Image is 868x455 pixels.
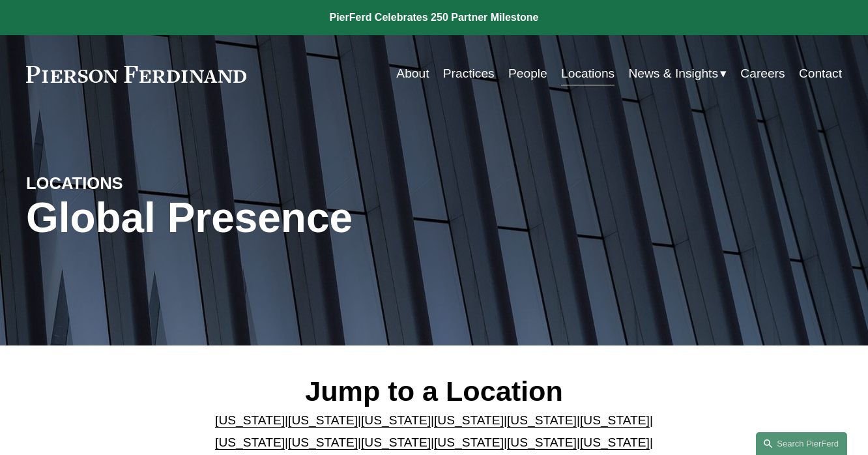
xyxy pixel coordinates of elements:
a: [US_STATE] [580,435,650,449]
h1: Global Presence [26,194,570,242]
a: [US_STATE] [434,435,504,449]
a: [US_STATE] [288,413,358,427]
a: Careers [740,61,785,86]
a: folder dropdown [628,61,727,86]
a: [US_STATE] [215,435,285,449]
a: [US_STATE] [215,413,285,427]
h4: LOCATIONS [26,173,230,194]
a: [US_STATE] [288,435,358,449]
a: Contact [799,61,842,86]
a: [US_STATE] [507,413,577,427]
a: [US_STATE] [361,435,431,449]
a: People [508,61,547,86]
span: News & Insights [628,63,718,85]
a: [US_STATE] [580,413,650,427]
a: [US_STATE] [434,413,504,427]
h2: Jump to a Location [196,374,672,408]
a: About [396,61,429,86]
a: Locations [561,61,615,86]
a: Practices [443,61,495,86]
a: [US_STATE] [361,413,431,427]
a: [US_STATE] [507,435,577,449]
a: Search this site [756,432,847,455]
